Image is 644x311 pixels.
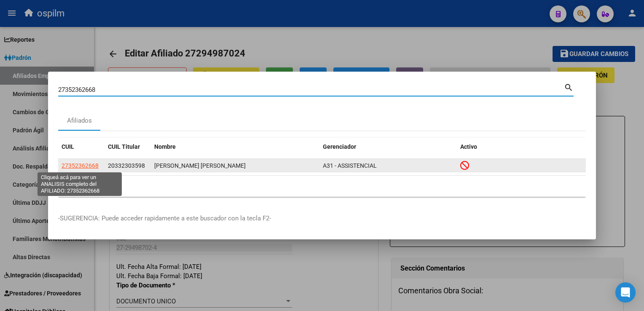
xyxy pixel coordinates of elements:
div: Afiliados [67,116,92,126]
datatable-header-cell: Nombre [151,138,319,156]
div: 1 total [58,176,586,197]
span: Gerenciador [323,143,356,150]
span: Nombre [154,143,176,150]
div: Open Intercom Messenger [615,282,636,303]
span: A31 - ASSISTENCIAL [323,162,377,169]
span: CUIL [62,143,74,150]
datatable-header-cell: Activo [457,138,586,156]
mat-icon: search [564,82,574,92]
datatable-header-cell: CUIL [58,138,105,156]
span: CUIL Titular [108,143,140,150]
p: -SUGERENCIA: Puede acceder rapidamente a este buscador con la tecla F2- [58,214,586,223]
datatable-header-cell: CUIL Titular [105,138,151,156]
div: [PERSON_NAME] [PERSON_NAME] [154,161,316,171]
span: Activo [460,143,477,150]
span: 20332303598 [108,162,145,169]
span: 27352362668 [62,162,99,169]
datatable-header-cell: Gerenciador [319,138,457,156]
